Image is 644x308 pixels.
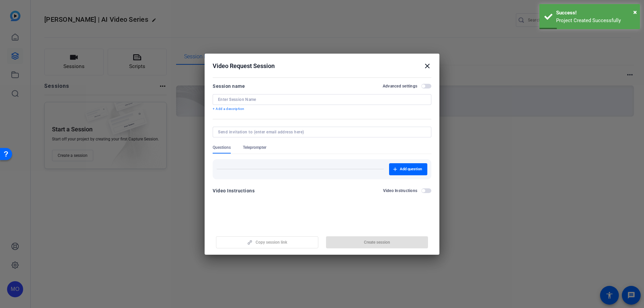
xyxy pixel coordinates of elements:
[218,97,426,102] input: Enter Session Name
[383,188,418,193] h2: Video Instructions
[633,7,637,17] button: Close
[400,167,422,172] span: Add question
[383,83,417,89] h2: Advanced settings
[556,17,635,24] div: Project Created Successfully
[556,9,635,17] div: Success!
[213,145,231,150] span: Questions
[218,129,423,135] input: Send invitation to (enter email address here)
[633,8,637,16] span: ×
[213,62,431,70] div: Video Request Session
[213,187,255,195] div: Video Instructions
[423,62,431,70] mat-icon: close
[389,163,427,175] button: Add question
[213,106,431,112] p: + Add a description
[243,145,266,150] span: Teleprompter
[213,82,245,90] div: Session name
